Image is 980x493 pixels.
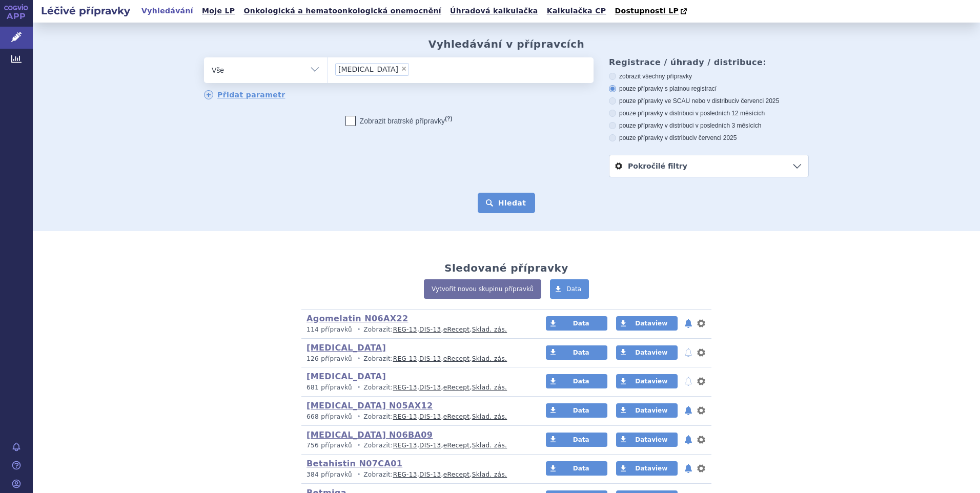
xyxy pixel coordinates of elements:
span: 668 přípravků [307,413,352,420]
button: nastavení [696,375,706,387]
a: REG-13 [393,442,417,449]
i: • [354,355,363,363]
a: eRecept [443,442,470,449]
a: Sklad. zás. [472,355,507,362]
a: REG-13 [393,384,417,391]
a: Úhradová kalkulačka [447,4,541,18]
a: eRecept [443,471,470,478]
h2: Léčivé přípravky [33,4,138,18]
span: Data [566,285,581,293]
button: nastavení [696,404,706,417]
span: v červenci 2025 [693,134,737,141]
a: Data [546,374,607,388]
a: Sklad. zás. [472,413,507,420]
button: Hledat [478,193,536,213]
span: Data [573,436,589,443]
a: eRecept [443,384,470,391]
button: notifikace [683,375,693,387]
p: Zobrazit: , , , [307,325,526,334]
span: v červenci 2025 [736,97,779,105]
a: Dataview [616,345,678,360]
button: nastavení [696,434,706,446]
h3: Registrace / úhrady / distribuce: [609,57,809,67]
button: nastavení [696,346,706,359]
a: Data [546,461,607,476]
a: Dataview [616,461,678,476]
abbr: (?) [445,115,452,122]
a: Data [546,403,607,418]
a: [MEDICAL_DATA] [307,343,386,353]
p: Zobrazit: , , , [307,355,526,363]
button: notifikace [683,462,693,475]
a: Betahistin N07CA01 [307,459,402,468]
label: pouze přípravky ve SCAU nebo v distribuci [609,97,809,105]
button: nastavení [696,317,706,330]
span: Data [573,320,589,327]
input: [MEDICAL_DATA] [412,63,466,75]
button: notifikace [683,317,693,330]
button: notifikace [683,434,693,446]
a: Kalkulačka CP [544,4,609,18]
a: Přidat parametr [204,90,285,99]
span: Dataview [635,436,667,443]
a: Sklad. zás. [472,471,507,478]
span: Dataview [635,407,667,414]
span: Data [573,349,589,356]
a: Vytvořit novou skupinu přípravků [424,279,541,299]
label: pouze přípravky v distribuci v posledních 3 měsících [609,121,809,130]
a: eRecept [443,355,470,362]
a: Dataview [616,374,678,388]
span: Dataview [635,349,667,356]
i: • [354,383,363,392]
span: Dataview [635,378,667,385]
span: Dostupnosti LP [615,7,679,15]
a: Moje LP [199,4,238,18]
a: Dataview [616,403,678,418]
a: Dataview [616,433,678,447]
a: Data [546,433,607,447]
a: REG-13 [393,471,417,478]
a: Sklad. zás. [472,326,507,333]
span: 384 přípravků [307,471,352,478]
button: notifikace [683,404,693,417]
a: Onkologická a hematoonkologická onemocnění [240,4,444,18]
a: [MEDICAL_DATA] N06BA09 [307,430,433,440]
a: REG-13 [393,355,417,362]
a: Sklad. zás. [472,384,507,391]
a: Dataview [616,316,678,331]
a: Vyhledávání [138,4,196,18]
a: REG-13 [393,413,417,420]
a: REG-13 [393,326,417,333]
p: Zobrazit: , , , [307,383,526,392]
a: Dostupnosti LP [611,4,692,18]
h2: Sledované přípravky [444,262,568,274]
p: Zobrazit: , , , [307,413,526,421]
a: Data [546,345,607,360]
a: Sklad. zás. [472,442,507,449]
span: 756 přípravků [307,442,352,449]
label: pouze přípravky v distribuci [609,134,809,142]
a: DIS-13 [419,355,441,362]
a: eRecept [443,413,470,420]
span: 114 přípravků [307,326,352,333]
i: • [354,413,363,421]
a: DIS-13 [419,326,441,333]
a: DIS-13 [419,413,441,420]
p: Zobrazit: , , , [307,441,526,450]
button: nastavení [696,462,706,475]
i: • [354,441,363,450]
span: Data [573,378,589,385]
span: Data [573,465,589,472]
label: Zobrazit bratrské přípravky [345,116,453,126]
a: [MEDICAL_DATA] [307,372,386,381]
a: Data [550,279,589,299]
label: zobrazit všechny přípravky [609,72,809,80]
a: DIS-13 [419,471,441,478]
h2: Vyhledávání v přípravcích [428,38,585,50]
span: Dataview [635,320,667,327]
a: DIS-13 [419,384,441,391]
button: notifikace [683,346,693,359]
span: [MEDICAL_DATA] [338,66,398,73]
label: pouze přípravky s platnou registrací [609,85,809,93]
span: Dataview [635,465,667,472]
